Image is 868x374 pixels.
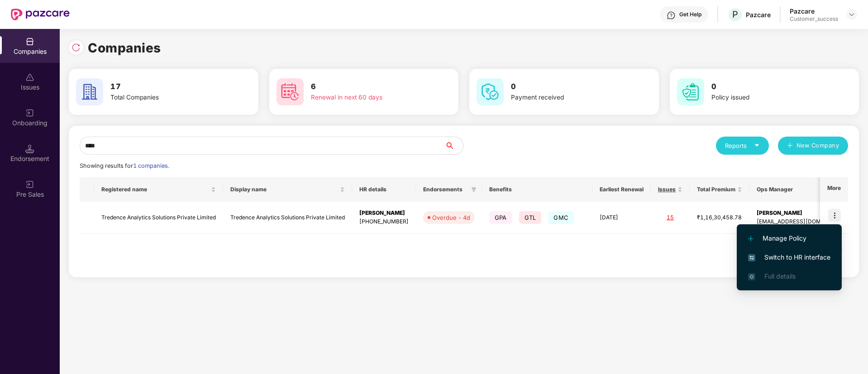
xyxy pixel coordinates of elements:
[94,177,223,202] th: Registered name
[444,142,463,149] span: search
[432,213,470,222] div: Overdue - 4d
[519,211,542,224] span: GTL
[725,141,760,150] div: Reports
[444,137,463,155] button: search
[477,78,504,105] img: svg+xml;base64,PHN2ZyB4bWxucz0iaHR0cDovL3d3dy53My5vcmcvMjAwMC9zdmciIHdpZHRoPSI2MCIgaGVpZ2h0PSI2MC...
[359,209,409,218] div: [PERSON_NAME]
[757,186,843,193] span: Ops Manager
[133,162,169,169] span: 1 companies.
[311,81,425,93] h3: 6
[469,184,478,195] span: filter
[72,43,81,52] img: svg+xml;base64,PHN2ZyBpZD0iUmVsb2FkLTMyeDMyIiB4bWxucz0iaHR0cDovL3d3dy53My5vcmcvMjAwMC9zdmciIHdpZH...
[748,273,755,280] img: svg+xml;base64,PHN2ZyB4bWxucz0iaHR0cDovL3d3dy53My5vcmcvMjAwMC9zdmciIHdpZHRoPSIxNi4zNjMiIGhlaWdodD...
[482,177,592,202] th: Benefits
[230,186,338,193] span: Display name
[11,9,70,20] img: New Pazcare Logo
[25,180,34,189] img: svg+xml;base64,PHN2ZyB3aWR0aD0iMjAiIGhlaWdodD0iMjAiIHZpZXdCb3g9IjAgMCAyMCAyMCIgZmlsbD0ibm9uZSIgeG...
[748,233,830,243] span: Manage Policy
[787,142,793,150] span: plus
[25,144,34,153] img: svg+xml;base64,PHN2ZyB3aWR0aD0iMTQuNSIgaGVpZ2h0PSIxNC41IiB2aWV3Qm94PSIwIDAgMTYgMTYiIGZpbGw9Im5vbm...
[778,137,848,155] button: plusNew Company
[748,252,830,262] span: Switch to HR interface
[471,187,477,192] span: filter
[711,81,825,93] h3: 0
[311,93,425,103] div: Renewal in next 60 days
[748,236,754,241] img: svg+xml;base64,PHN2ZyB4bWxucz0iaHR0cDovL3d3dy53My5vcmcvMjAwMC9zdmciIHdpZHRoPSIxMi4yMDEiIGhlaWdodD...
[667,11,676,20] img: svg+xml;base64,PHN2ZyBpZD0iSGVscC0zMngzMiIgeG1sbnM9Imh0dHA6Ly93d3cudzMub3JnLzIwMDAvc3ZnIiB3aWR0aD...
[80,162,169,169] span: Showing results for
[423,186,467,193] span: Endorsements
[746,10,771,19] div: Pazcare
[658,186,676,193] span: Issues
[697,213,742,222] div: ₹1,16,30,458.78
[511,93,625,103] div: Payment received
[76,78,103,105] img: svg+xml;base64,PHN2ZyB4bWxucz0iaHR0cDovL3d3dy53My5vcmcvMjAwMC9zdmciIHdpZHRoPSI2MCIgaGVpZ2h0PSI2MC...
[697,186,735,193] span: Total Premium
[25,37,34,46] img: svg+xml;base64,PHN2ZyBpZD0iQ29tcGFuaWVzIiB4bWxucz0iaHR0cDovL3d3dy53My5vcmcvMjAwMC9zdmciIHdpZHRoPS...
[711,93,825,103] div: Policy issued
[820,177,848,202] th: More
[592,177,651,202] th: Earliest Renewal
[828,209,841,222] img: icon
[658,213,682,222] div: 15
[110,93,224,103] div: Total Companies
[548,211,574,224] span: GMC
[754,142,760,148] span: caret-down
[223,202,352,234] td: Tredence Analytics Solutions Private Limited
[88,38,161,58] h1: Companies
[748,254,755,261] img: svg+xml;base64,PHN2ZyB4bWxucz0iaHR0cDovL3d3dy53My5vcmcvMjAwMC9zdmciIHdpZHRoPSIxNiIgaGVpZ2h0PSIxNi...
[679,11,701,18] div: Get Help
[489,211,512,224] span: GPA
[677,78,704,105] img: svg+xml;base64,PHN2ZyB4bWxucz0iaHR0cDovL3d3dy53My5vcmcvMjAwMC9zdmciIHdpZHRoPSI2MCIgaGVpZ2h0PSI2MC...
[796,141,839,150] span: New Company
[790,15,838,23] div: Customer_success
[94,202,223,234] td: Tredence Analytics Solutions Private Limited
[359,218,409,226] div: [PHONE_NUMBER]
[757,209,850,218] div: [PERSON_NAME]
[848,11,855,18] img: svg+xml;base64,PHN2ZyBpZD0iRHJvcGRvd24tMzJ4MzIiIHhtbG5zPSJodHRwOi8vd3d3LnczLm9yZy8yMDAwL3N2ZyIgd2...
[25,109,34,118] img: svg+xml;base64,PHN2ZyB3aWR0aD0iMjAiIGhlaWdodD0iMjAiIHZpZXdCb3g9IjAgMCAyMCAyMCIgZmlsbD0ibm9uZSIgeG...
[223,177,352,202] th: Display name
[25,73,34,82] img: svg+xml;base64,PHN2ZyBpZD0iSXNzdWVzX2Rpc2FibGVkIiB4bWxucz0iaHR0cDovL3d3dy53My5vcmcvMjAwMC9zdmciIH...
[511,81,625,93] h3: 0
[690,177,749,202] th: Total Premium
[101,186,209,193] span: Registered name
[651,177,690,202] th: Issues
[732,9,738,20] span: P
[764,272,796,280] span: Full details
[757,218,850,226] div: [EMAIL_ADDRESS][DOMAIN_NAME]
[110,81,224,93] h3: 17
[352,177,416,202] th: HR details
[592,202,651,234] td: [DATE]
[277,78,304,105] img: svg+xml;base64,PHN2ZyB4bWxucz0iaHR0cDovL3d3dy53My5vcmcvMjAwMC9zdmciIHdpZHRoPSI2MCIgaGVpZ2h0PSI2MC...
[790,7,838,15] div: Pazcare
